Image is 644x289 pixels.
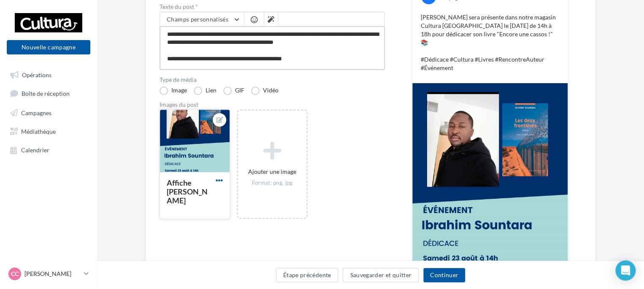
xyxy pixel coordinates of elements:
button: Sauvegarder et quitter [343,268,419,282]
div: Open Intercom Messenger [615,260,636,281]
a: Opérations [5,67,92,82]
a: Boîte de réception [5,85,92,101]
p: [PERSON_NAME] [24,270,81,278]
span: Opérations [22,71,51,78]
span: Boîte de réception [22,90,70,97]
div: Images du post [160,102,385,108]
a: CC [PERSON_NAME] [7,266,90,282]
label: Lien [194,86,216,95]
a: Campagnes [5,105,92,120]
label: Vidéo [251,86,279,95]
span: Médiathèque [21,127,56,135]
span: Campagnes [21,109,51,116]
span: Calendrier [21,146,49,154]
a: Calendrier [5,142,92,157]
button: Nouvelle campagne [7,40,90,54]
label: Image [160,86,187,95]
span: CC [11,270,19,278]
button: Étape précédente [276,268,338,282]
label: Type de média [160,77,385,83]
a: Médiathèque [5,123,92,138]
p: [PERSON_NAME] sera présente dans notre magasin Cultura [GEOGRAPHIC_DATA] le [DATE] de 14h à 18h p... [421,13,559,72]
span: Champs personnalisés [167,16,228,23]
label: Texte du post * [160,4,385,10]
button: Champs personnalisés [160,12,244,27]
button: Continuer [423,268,465,282]
label: GIF [223,86,244,95]
div: Affiche [PERSON_NAME] [167,178,208,205]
